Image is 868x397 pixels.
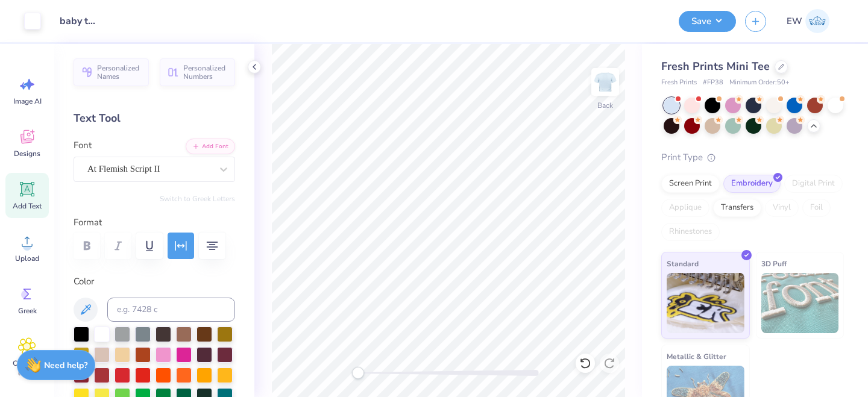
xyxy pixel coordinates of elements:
span: Add Text [13,201,42,211]
span: 3D Puff [761,257,787,270]
img: Standard [667,273,744,333]
span: Upload [15,254,39,263]
div: Foil [802,199,831,217]
input: e.g. 7428 c [107,298,235,322]
span: EW [787,14,802,28]
div: Accessibility label [352,367,364,379]
img: Back [593,70,617,94]
span: Image AI [13,96,42,106]
div: Applique [661,199,709,217]
input: Untitled Design [50,9,109,33]
span: Designs [14,149,40,158]
button: Switch to Greek Letters [160,194,235,204]
div: Screen Print [661,175,720,193]
span: Fresh Prints Mini Tee [661,59,770,73]
div: Embroidery [723,175,781,193]
span: Greek [18,306,37,316]
strong: Need help? [44,360,87,371]
label: Font [74,139,92,152]
div: Back [597,100,613,111]
span: Fresh Prints [661,78,697,88]
div: Print Type [661,151,844,164]
button: Add Font [186,139,235,154]
a: EW [781,9,835,33]
span: Personalized Numbers [183,64,228,81]
span: Standard [667,257,699,270]
span: Clipart & logos [7,358,47,378]
label: Format [74,216,235,230]
span: # FP38 [703,78,723,88]
div: Digital Print [784,175,843,193]
span: Metallic & Glitter [667,350,726,363]
div: Transfers [713,199,761,217]
button: Save [679,11,736,32]
div: Vinyl [765,199,799,217]
div: Text Tool [74,110,235,127]
img: 3D Puff [761,273,839,333]
div: Rhinestones [661,223,720,241]
span: Minimum Order: 50 + [729,78,790,88]
button: Personalized Numbers [160,58,235,86]
img: Emily White [805,9,829,33]
button: Personalized Names [74,58,149,86]
label: Color [74,275,235,289]
span: Personalized Names [97,64,142,81]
